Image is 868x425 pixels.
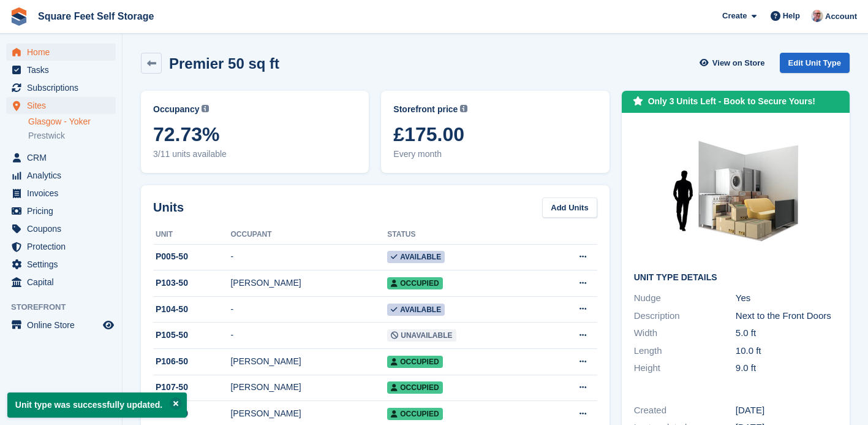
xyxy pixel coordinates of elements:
div: Height [634,361,736,375]
a: menu [6,220,116,237]
td: - [230,244,387,270]
div: P106-50 [153,355,230,368]
a: menu [6,44,116,61]
div: Length [634,344,736,358]
div: P118-50 [153,407,230,420]
div: P104-50 [153,303,230,316]
div: Description [634,309,736,323]
p: Unit type was successfully updated. [7,392,187,418]
a: Edit Unit Type [780,53,850,73]
span: Occupied [387,277,442,289]
span: Occupied [387,408,442,420]
div: Only 3 Units Left - Book to Secure Yours! [648,95,815,108]
span: Online Store [27,316,100,334]
a: menu [6,61,116,78]
img: David Greer [811,10,823,22]
span: Pricing [27,202,100,220]
a: menu [6,238,116,255]
th: Status [387,225,540,245]
div: [PERSON_NAME] [230,277,387,289]
a: menu [6,256,116,273]
div: Next to the Front Doors [736,309,837,323]
img: icon-info-grey-7440780725fd019a000dd9b08b2336e03edf1995a4989e88bcd33f0948082b44.svg [202,105,209,112]
td: - [230,296,387,323]
div: [PERSON_NAME] [230,355,387,368]
div: Nudge [634,291,736,305]
span: Unavailable [387,329,456,342]
span: Storefront [11,301,122,313]
span: Coupons [27,220,100,237]
h2: Premier 50 sq ft [169,55,279,72]
span: Settings [27,256,100,273]
th: Occupant [230,225,387,245]
div: 10.0 ft [736,344,837,358]
div: Yes [736,291,837,305]
span: Storefront price [393,103,458,116]
a: menu [6,316,116,334]
a: Glasgow - Yoker [28,116,116,128]
div: [PERSON_NAME] [230,407,387,420]
img: icon-info-grey-7440780725fd019a000dd9b08b2336e03edf1995a4989e88bcd33f0948082b44.svg [460,105,467,112]
div: P107-50 [153,381,230,394]
h2: Unit Type details [634,273,837,283]
span: Occupancy [153,103,199,116]
div: [PERSON_NAME] [230,381,387,394]
img: 50-sqft-unit.jpg [644,125,828,263]
span: Sites [27,97,100,114]
h2: Units [153,198,184,216]
a: menu [6,185,116,202]
span: Create [722,10,747,22]
a: Prestwick [28,130,116,142]
span: Capital [27,274,100,291]
span: Subscriptions [27,79,100,96]
span: CRM [27,149,100,166]
span: Invoices [27,185,100,202]
a: Square Feet Self Storage [33,6,159,26]
a: menu [6,202,116,220]
span: Protection [27,238,100,255]
div: [DATE] [736,404,837,418]
span: Analytics [27,167,100,184]
span: View on Store [712,57,765,69]
span: £175.00 [393,123,597,145]
span: Tasks [27,61,100,78]
div: 9.0 ft [736,361,837,375]
a: menu [6,167,116,184]
div: 5.0 ft [736,326,837,340]
span: 3/11 units available [153,148,357,161]
div: Width [634,326,736,340]
span: Home [27,44,100,61]
span: Every month [393,148,597,161]
a: View on Store [698,53,770,73]
span: Occupied [387,381,442,394]
div: P103-50 [153,277,230,289]
span: Occupied [387,356,442,368]
span: Account [825,10,857,23]
div: P105-50 [153,329,230,342]
th: Unit [153,225,230,245]
a: Add Units [542,197,597,218]
a: menu [6,149,116,166]
td: - [230,323,387,349]
img: stora-icon-8386f47178a22dfd0bd8f6a31ec36ba5ce8667c1dd55bd0f319d3a0aa187defe.svg [10,7,28,26]
a: Preview store [101,318,116,332]
div: Created [634,404,736,418]
span: Help [783,10,800,22]
span: Available [387,304,445,316]
div: P005-50 [153,250,230,263]
a: menu [6,97,116,114]
span: Available [387,251,445,263]
span: 72.73% [153,123,357,145]
a: menu [6,274,116,291]
a: menu [6,79,116,96]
